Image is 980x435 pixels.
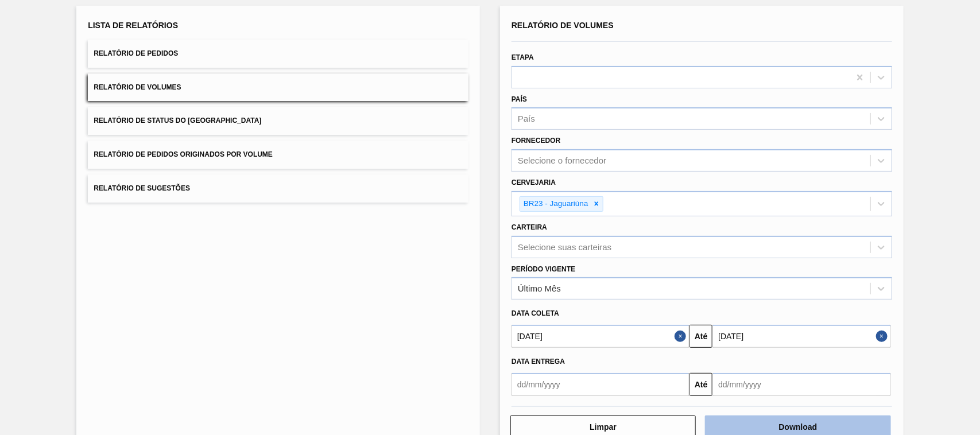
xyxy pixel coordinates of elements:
span: Relatório de Pedidos [94,49,178,57]
button: Relatório de Pedidos Originados por Volume [88,141,468,169]
span: Lista de Relatórios [88,21,178,30]
button: Relatório de Pedidos [88,40,468,68]
span: Relatório de Status do [GEOGRAPHIC_DATA] [94,116,261,125]
div: País [518,114,535,124]
input: dd/mm/yyyy [712,325,890,348]
button: Até [690,325,712,348]
button: Close [876,325,891,348]
input: dd/mm/yyyy [512,373,690,396]
label: Cervejaria [512,178,556,187]
span: Relatório de Volumes [512,21,614,30]
label: Período Vigente [512,265,575,273]
span: Data coleta [512,309,559,317]
label: Carteira [512,223,547,231]
span: Relatório de Pedidos Originados por Volume [94,150,273,158]
div: Selecione suas carteiras [518,242,611,252]
button: Relatório de Status do [GEOGRAPHIC_DATA] [88,107,468,135]
input: dd/mm/yyyy [512,325,690,348]
span: Relatório de Volumes [94,83,181,91]
label: Fornecedor [512,137,560,145]
button: Relatório de Volumes [88,73,468,102]
div: Selecione o fornecedor [518,156,606,166]
label: País [512,95,527,103]
label: Etapa [512,53,534,61]
button: Até [690,373,712,396]
span: Data Entrega [512,358,565,366]
span: Relatório de Sugestões [94,184,190,192]
div: Último Mês [518,284,561,294]
button: Relatório de Sugestões [88,174,468,203]
button: Close [675,325,690,348]
div: BR23 - Jaguariúna [520,197,590,211]
input: dd/mm/yyyy [712,373,890,396]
